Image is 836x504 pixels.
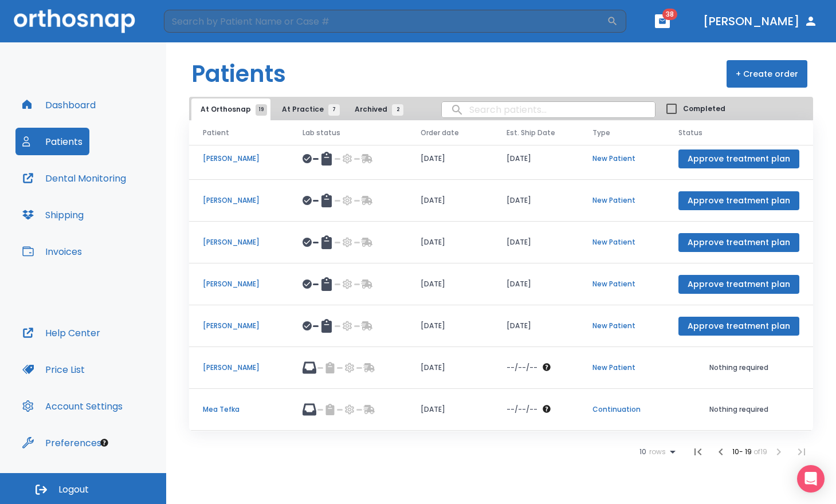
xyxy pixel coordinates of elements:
span: Patient [203,128,229,138]
span: Type [592,128,610,138]
div: Open Intercom Messenger [797,465,825,493]
div: The date will be available after approving treatment plan [507,404,565,415]
button: [PERSON_NAME] [698,11,822,31]
h1: Patients [191,57,286,91]
span: 38 [662,9,677,20]
td: [DATE] [407,263,493,305]
td: [DATE] [407,222,493,263]
button: Approve treatment plan [678,191,799,210]
input: Search by Patient Name or Case # [164,10,607,33]
span: 10 - 19 [732,447,753,456]
p: New Patient [592,363,651,373]
div: The date will be available after approving treatment plan [507,363,565,373]
p: [PERSON_NAME] [203,153,275,164]
p: [PERSON_NAME] [203,363,275,373]
p: Mea Tefka [203,404,275,415]
p: Nothing required [678,363,799,373]
p: Nothing required [678,404,799,415]
td: [DATE] [493,180,579,222]
span: Lab status [303,128,340,138]
td: [DATE] [493,263,579,305]
button: Approve treatment plan [678,233,799,252]
p: [PERSON_NAME] [203,195,275,206]
p: [PERSON_NAME] [203,321,275,331]
div: Tooltip anchor [99,438,109,448]
span: Logout [58,483,89,496]
button: Price List [15,356,92,383]
span: 7 [328,104,340,116]
p: New Patient [592,321,651,331]
td: [DATE] [407,305,493,347]
button: Dashboard [15,91,103,119]
button: Approve treatment plan [678,149,799,168]
p: --/--/-- [507,404,537,415]
span: 19 [256,104,267,116]
button: Shipping [15,201,91,229]
td: [DATE] [493,222,579,263]
p: New Patient [592,237,651,247]
td: [DATE] [493,305,579,347]
td: [DATE] [407,347,493,389]
div: tabs [191,99,409,120]
p: New Patient [592,153,651,164]
span: Completed [683,104,725,114]
p: Continuation [592,404,651,415]
input: search [442,99,655,121]
button: Patients [15,128,89,155]
span: At Practice [282,104,334,115]
button: Approve treatment plan [678,317,799,336]
button: + Create order [727,60,807,88]
p: [PERSON_NAME] [203,279,275,289]
span: At Orthosnap [201,104,261,115]
span: 10 [639,448,646,456]
button: Dental Monitoring [15,164,133,192]
button: Help Center [15,319,107,346]
button: Account Settings [15,392,129,420]
img: Orthosnap [14,9,135,33]
td: [DATE] [407,389,493,431]
p: New Patient [592,279,651,289]
td: [DATE] [493,138,579,180]
span: Est. Ship Date [507,128,555,138]
span: rows [646,448,666,456]
button: Approve treatment plan [678,275,799,294]
p: --/--/-- [507,363,537,373]
span: Status [678,128,702,138]
span: Archived [355,104,398,115]
span: 2 [392,104,403,116]
span: Order date [421,128,459,138]
span: of 19 [753,447,767,456]
p: New Patient [592,195,651,206]
button: Invoices [15,238,89,265]
td: [DATE] [407,180,493,222]
button: Preferences [15,429,108,456]
p: [PERSON_NAME] [203,237,275,247]
td: [DATE] [407,138,493,180]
